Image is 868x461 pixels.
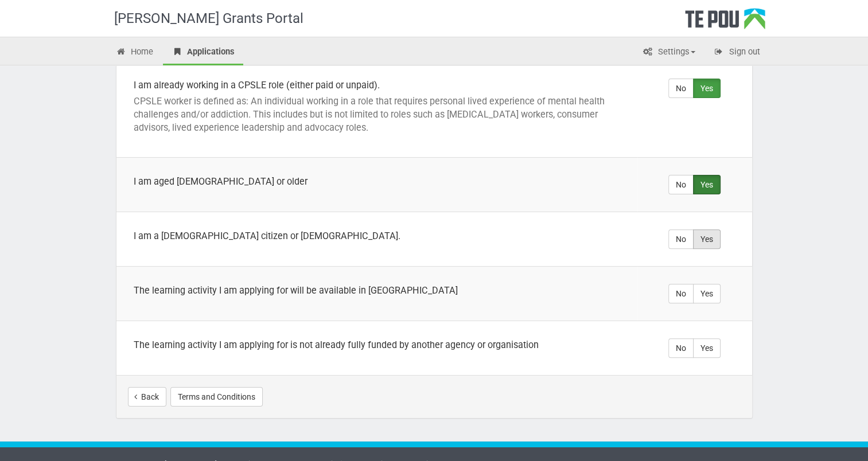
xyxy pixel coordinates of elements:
label: Yes [693,175,721,194]
button: Terms and Conditions [170,387,263,407]
div: The learning activity I am applying for will be available in [GEOGRAPHIC_DATA] [134,284,620,297]
label: Yes [693,338,721,358]
label: Yes [693,229,721,249]
div: I am already working in a CPSLE role (either paid or unpaid). [134,79,620,92]
label: No [668,79,694,98]
div: Te Pou Logo [685,8,765,37]
label: No [668,284,694,303]
label: No [668,175,694,194]
a: Settings [634,40,704,65]
a: Sign out [705,40,769,65]
label: Yes [693,284,721,303]
label: No [668,338,694,358]
a: Home [107,40,162,65]
div: The learning activity I am applying for is not already fully funded by another agency or organisa... [134,338,620,351]
label: Yes [693,79,721,98]
a: Applications [163,40,243,65]
div: I am a [DEMOGRAPHIC_DATA] citizen or [DEMOGRAPHIC_DATA]. [134,229,620,243]
label: No [668,229,694,249]
a: Back [128,387,166,407]
p: CPSLE worker is defined as: An individual working in a role that requires personal lived experien... [134,95,620,134]
div: I am aged [DEMOGRAPHIC_DATA] or older [134,175,620,188]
